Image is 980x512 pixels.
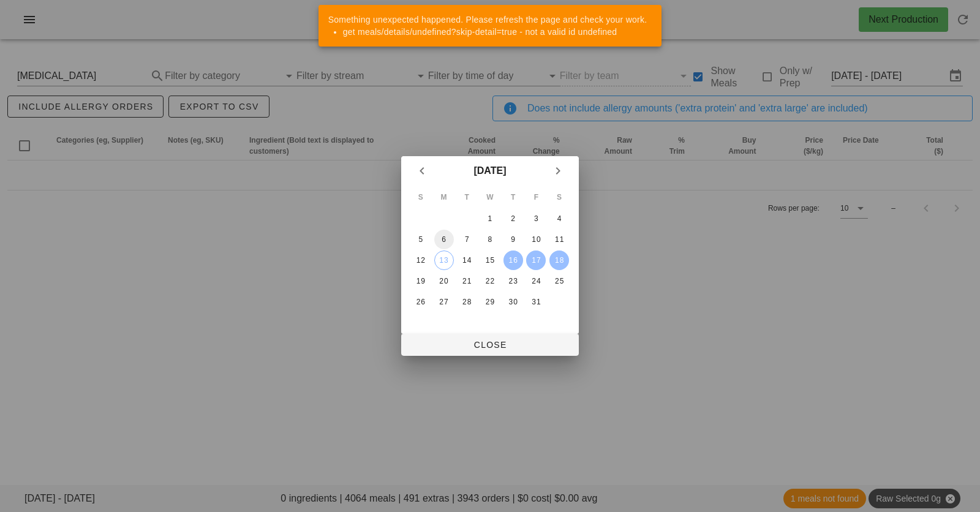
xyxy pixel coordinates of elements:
button: 10 [526,230,546,249]
button: 25 [549,271,569,291]
span: Close [411,340,569,350]
button: 29 [480,292,500,312]
button: 5 [411,230,431,249]
th: F [526,187,548,208]
button: 24 [526,271,546,291]
button: Previous month [411,160,433,182]
button: 9 [503,230,523,249]
button: Next month [547,160,569,182]
th: T [502,187,524,208]
button: 30 [503,292,523,312]
div: 8 [480,235,500,244]
button: 3 [526,209,546,228]
button: 17 [526,250,546,270]
div: 14 [457,256,477,265]
div: 20 [434,277,454,285]
button: [DATE] [469,159,511,183]
button: 6 [434,230,454,249]
div: 4 [549,214,569,223]
div: 27 [434,298,454,306]
button: 23 [503,271,523,291]
div: 7 [457,235,477,244]
div: 26 [411,298,431,306]
button: 19 [411,271,431,291]
button: 7 [457,230,477,249]
button: 28 [457,292,477,312]
li: get meals/details/undefined?skip-detail=true - not a valid id undefined [343,26,647,38]
button: Close [401,334,579,356]
div: 31 [526,298,546,306]
th: W [479,187,501,208]
div: 5 [411,235,431,244]
button: 14 [457,250,477,270]
div: 13 [435,256,453,265]
th: S [548,187,570,208]
div: 21 [457,277,477,285]
button: 16 [503,250,523,270]
button: 8 [480,230,500,249]
div: 19 [411,277,431,285]
button: 20 [434,271,454,291]
div: 12 [411,256,431,265]
div: 2 [503,214,523,223]
div: 24 [526,277,546,285]
div: 30 [503,298,523,306]
th: S [410,187,432,208]
button: 2 [503,209,523,228]
button: 11 [549,230,569,249]
div: 25 [549,277,569,285]
button: 27 [434,292,454,312]
div: Something unexpected happened. Please refresh the page and check your work. [318,5,657,47]
th: M [433,187,455,208]
button: 13 [434,250,454,270]
div: 22 [480,277,500,285]
button: 4 [549,209,569,228]
div: 9 [503,235,523,244]
div: 15 [480,256,500,265]
div: 6 [434,235,454,244]
button: 21 [457,271,477,291]
div: 1 [480,214,500,223]
button: 15 [480,250,500,270]
div: 29 [480,298,500,306]
button: 1 [480,209,500,228]
div: 28 [457,298,477,306]
button: 18 [549,250,569,270]
div: 3 [526,214,546,223]
div: 18 [549,256,569,265]
button: 31 [526,292,546,312]
div: 17 [526,256,546,265]
button: 12 [411,250,431,270]
div: 23 [503,277,523,285]
th: T [456,187,478,208]
button: 26 [411,292,431,312]
div: 16 [503,256,523,265]
div: 10 [526,235,546,244]
div: 11 [549,235,569,244]
button: 22 [480,271,500,291]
